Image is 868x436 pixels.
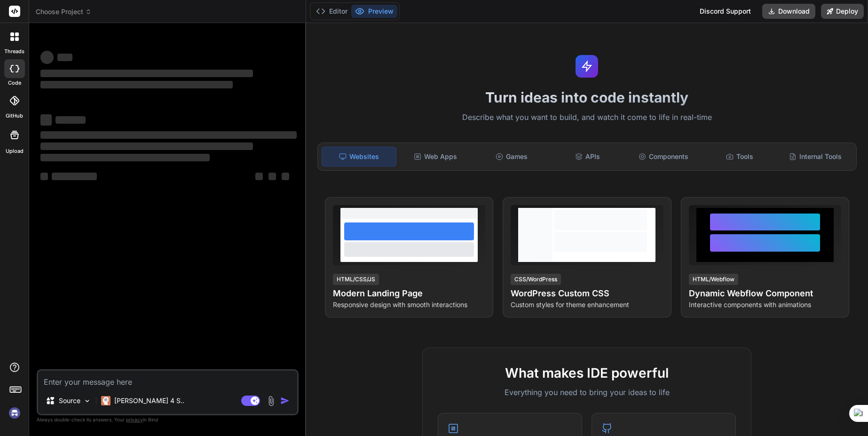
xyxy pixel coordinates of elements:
p: Always double-check its answers. Your in Bind [37,415,299,424]
img: icon [280,396,290,405]
span: ‌ [268,173,276,180]
p: [PERSON_NAME] 4 S.. [114,396,184,405]
button: Editor [312,5,351,18]
div: Components [626,147,701,166]
div: Websites [322,147,397,166]
span: ‌ [57,54,72,61]
h2: What makes IDE powerful [438,363,736,383]
div: HTML/CSS/JS [333,274,379,285]
span: ‌ [55,116,86,124]
div: Games [474,147,549,166]
p: Interactive components with animations [689,300,841,309]
label: code [8,79,21,87]
div: Discord Support [694,4,757,19]
span: ‌ [40,70,253,77]
img: Pick Models [83,397,91,405]
div: Web Apps [398,147,473,166]
p: Responsive design with smooth interactions [333,300,485,309]
span: Choose Project [36,7,92,16]
p: Everything you need to bring your ideas to life [438,387,736,398]
label: GitHub [6,112,23,120]
img: signin [7,405,23,421]
span: ‌ [40,114,52,126]
span: ‌ [40,173,48,180]
span: ‌ [40,51,54,64]
p: Describe what you want to build, and watch it come to life in real-time [312,111,862,124]
h4: WordPress Custom CSS [511,287,663,300]
img: attachment [266,396,276,406]
span: ‌ [40,131,297,139]
p: Custom styles for theme enhancement [511,300,663,309]
div: CSS/WordPress [511,274,561,285]
h4: Dynamic Webflow Component [689,287,841,300]
div: HTML/Webflow [689,274,738,285]
h1: Turn ideas into code instantly [312,89,862,106]
button: Deploy [821,4,864,19]
p: Source [59,396,80,405]
label: Upload [6,147,24,155]
button: Preview [351,5,397,18]
div: APIs [551,147,625,166]
div: Tools [702,147,777,166]
span: ‌ [40,154,210,161]
h4: Modern Landing Page [333,287,485,300]
label: threads [4,48,24,55]
img: Claude 4 Sonnet [101,396,110,405]
div: Internal Tools [778,147,852,166]
span: ‌ [40,143,253,150]
span: ‌ [282,173,289,180]
button: Download [762,4,815,19]
span: ‌ [40,81,233,88]
span: ‌ [255,173,263,180]
span: privacy [126,417,143,422]
span: ‌ [52,173,97,180]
